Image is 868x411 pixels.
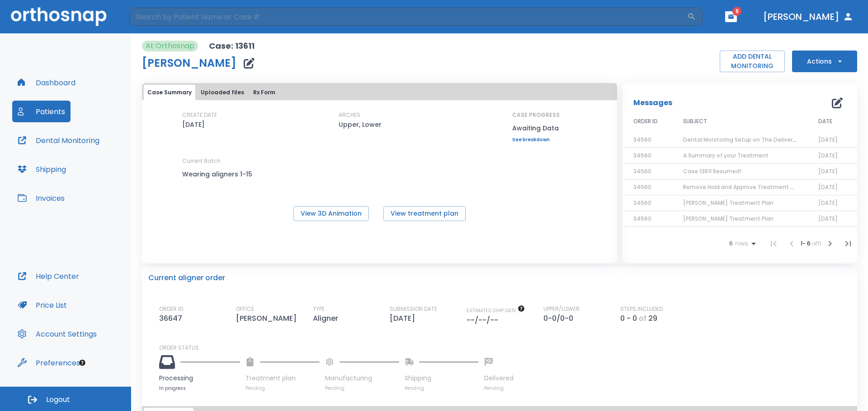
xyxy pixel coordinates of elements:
p: SUBMISSION DATE [390,305,437,313]
p: ORDER STATUS [159,344,851,352]
button: View 3D Animation [293,206,369,221]
p: Case: 13611 [209,41,255,51]
p: 0-0/0-0 [543,313,577,324]
p: Manufacturing [325,374,399,383]
p: ARCHES [339,111,360,119]
button: Preferences [12,352,85,374]
p: 0 - 0 [620,313,637,324]
p: Aligner [313,313,342,324]
p: UPPER/LOWER [543,305,580,313]
span: 34560 [633,152,651,159]
span: 34560 [633,167,651,175]
button: Dashboard [12,72,81,93]
input: Search by Patient Name or Case # [129,8,687,26]
span: 34560 [633,183,651,191]
span: 6 [729,240,733,247]
p: [PERSON_NAME] [236,313,300,324]
p: Current Batch [182,157,264,165]
span: A Summary of your Treatment [683,152,769,159]
p: OFFICE [236,305,254,313]
span: Logout [46,395,70,405]
button: Price List [12,294,72,316]
button: Help Center [12,265,85,287]
span: [PERSON_NAME] Treatment Plan [683,199,774,207]
button: View treatment plan [383,206,466,221]
p: Messages [633,97,672,108]
p: At Orthosnap [146,41,194,51]
span: Case 13611 Resumed! [683,167,741,175]
p: Pending [405,385,479,392]
p: Pending [325,385,399,392]
span: [DATE] [818,215,838,222]
p: Treatment plan [245,374,320,383]
button: Actions [792,51,857,72]
span: [DATE] [818,199,838,207]
div: tabs [144,85,615,100]
span: [DATE] [818,136,838,143]
button: Shipping [12,158,71,180]
p: Awaiting Data [512,123,560,134]
p: 29 [648,313,657,324]
span: [PERSON_NAME] Treatment Plan [683,215,774,222]
p: Processing [159,374,240,383]
button: Invoices [12,187,70,209]
img: Orthosnap [11,7,107,26]
span: [DATE] [818,183,838,191]
span: 1 - 6 [801,240,812,247]
p: 36647 [159,313,186,324]
button: Dental Monitoring [12,129,105,151]
p: Shipping [405,374,479,383]
span: 34560 [633,199,651,207]
span: 34560 [633,136,651,143]
span: [DATE] [818,152,838,159]
p: --/--/-- [467,315,502,326]
p: STEPS INCLUDED [620,305,663,313]
button: Patients [12,101,71,122]
span: rows [733,240,748,247]
span: The date will be available after approving treatment plan [467,307,525,314]
button: [PERSON_NAME] [759,9,857,25]
span: Dental Monitoring Setup on The Delivery Day [683,136,808,143]
h1: [PERSON_NAME] [142,58,236,69]
span: 8 [732,7,741,16]
p: ORDER ID [159,305,183,313]
p: Current aligner order [148,272,225,283]
span: SUBJECT [683,117,707,125]
p: CASE PROGRESS [512,111,560,119]
p: Pending [245,385,320,392]
p: Wearing aligners 1-15 [182,169,264,180]
span: of 11 [812,240,821,247]
p: In progress [159,385,240,392]
span: 34560 [633,215,651,222]
p: Delivered [484,374,514,383]
p: Pending [484,385,514,392]
a: See breakdown [512,137,560,143]
p: of [639,313,646,324]
p: CREATE DATE [182,111,217,119]
p: [DATE] [182,119,205,130]
p: Upper, Lower [339,119,382,130]
button: Uploaded files [197,85,248,100]
button: ADD DENTAL MONITORING [720,51,785,72]
p: TYPE [313,305,325,313]
button: Rx Form [250,85,279,100]
span: [DATE] [818,167,838,175]
span: Remove Hold and Approve Treatment Plan [683,183,802,191]
span: DATE [818,117,832,125]
p: [DATE] [390,313,419,324]
button: Account Settings [12,323,102,345]
span: ORDER ID [633,117,658,125]
button: Case Summary [144,85,195,100]
div: Tooltip anchor [78,359,86,367]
